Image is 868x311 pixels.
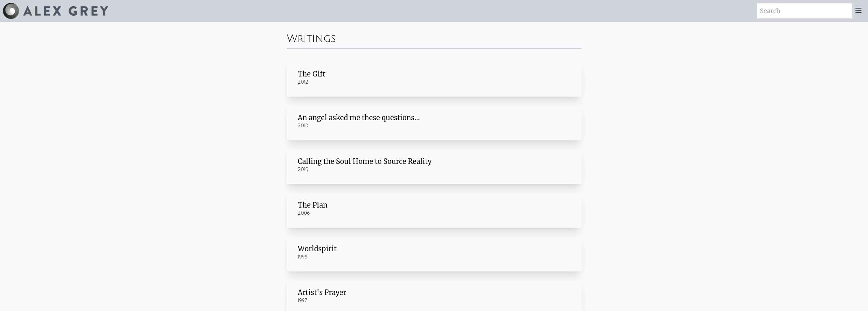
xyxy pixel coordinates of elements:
[287,102,582,140] a: An angel asked me these questions… 2010
[298,113,571,123] div: An angel asked me these questions…
[298,288,571,297] div: Artist's Prayer
[287,189,582,228] a: The Plan 2006
[298,157,571,166] div: Calling the Soul Home to Source Reality
[287,233,582,271] a: Worldspirit 1998
[298,79,571,86] div: 2012
[298,166,571,173] div: 2010
[287,27,582,48] div: Writings
[287,146,582,184] a: Calling the Soul Home to Source Reality 2010
[298,254,571,260] div: 1998
[298,200,571,210] div: The Plan
[298,69,571,79] div: The Gift
[298,297,571,304] div: 1997
[287,58,582,97] a: The Gift 2012
[757,3,852,18] input: Search
[298,210,571,217] div: 2006
[298,123,571,129] div: 2010
[298,244,571,254] div: Worldspirit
